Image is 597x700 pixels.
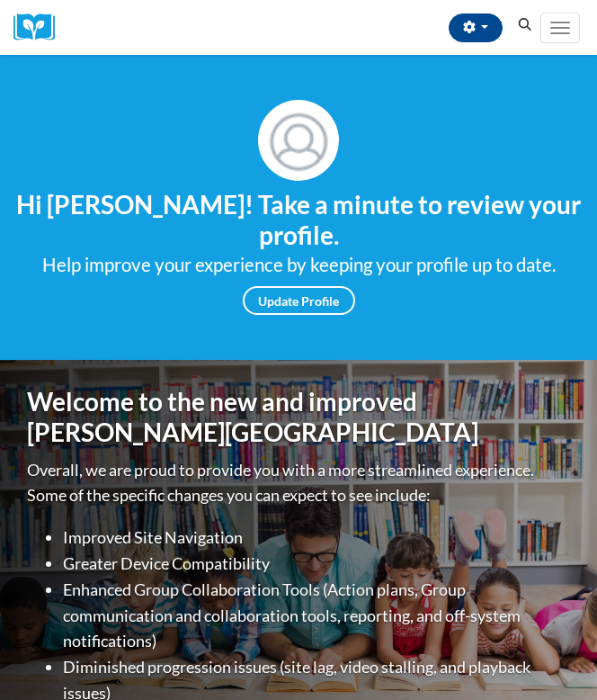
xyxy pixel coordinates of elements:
a: Update Profile [243,286,355,315]
img: Logo brand [13,13,67,41]
li: Enhanced Group Collaboration Tools (Action plans, Group communication and collaboration tools, re... [63,577,570,654]
p: Overall, we are proud to provide you with a more streamlined experience. Some of the specific cha... [27,457,570,509]
li: Greater Device Compatibility [63,551,570,577]
div: Help improve your experience by keeping your profile up to date. [13,250,584,280]
img: Profile Image [258,100,339,181]
button: Account Settings [449,13,503,42]
h4: Hi [PERSON_NAME]! Take a minute to review your profile. [13,190,584,250]
h1: Welcome to the new and improved [PERSON_NAME][GEOGRAPHIC_DATA] [27,387,570,447]
iframe: Button to launch messaging window [525,628,583,686]
li: Improved Site Navigation [63,525,570,551]
button: Search [512,14,539,36]
a: Cox Campus [13,13,67,41]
